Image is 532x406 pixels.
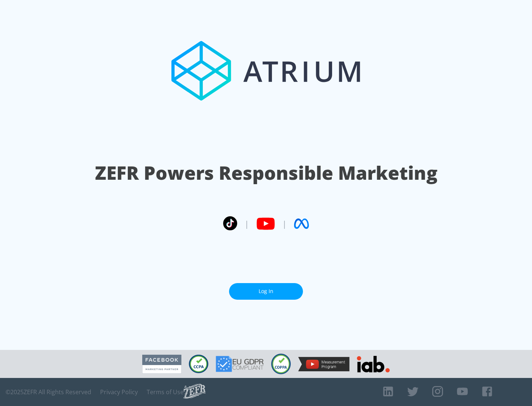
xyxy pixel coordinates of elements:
a: Log In [229,283,303,300]
img: COPPA Compliant [271,354,291,374]
a: Privacy Policy [100,388,138,396]
h1: ZEFR Powers Responsible Marketing [95,160,437,186]
img: IAB [357,356,390,372]
span: | [282,218,287,229]
img: Facebook Marketing Partner [142,355,181,374]
span: | [245,218,249,229]
img: YouTube Measurement Program [298,357,349,371]
a: Terms of Use [147,388,184,396]
span: © 2025 ZEFR All Rights Reserved [6,388,91,396]
img: GDPR Compliant [216,356,264,372]
img: CCPA Compliant [189,355,208,373]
